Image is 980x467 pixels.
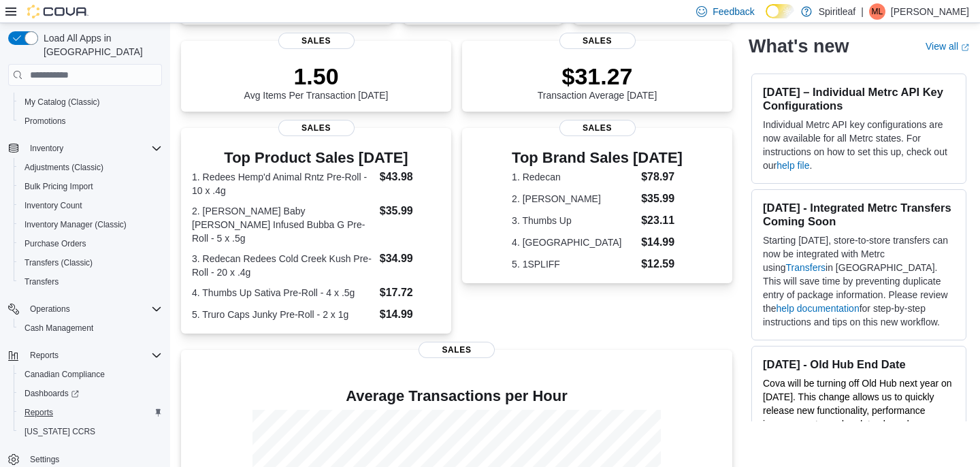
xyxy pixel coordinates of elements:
[512,236,636,249] dt: 4. [GEOGRAPHIC_DATA]
[19,94,105,110] a: My Catalog (Classic)
[19,236,162,252] span: Purchase Orders
[559,33,636,49] span: Sales
[30,454,59,465] span: Settings
[24,347,64,364] button: Reports
[192,170,374,197] dt: 1. Redees Hemp'd Animal Rntz Pre-Roll - 10 x .4g
[641,256,683,272] dd: $12.59
[19,159,162,176] span: Adjustments (Classic)
[763,118,955,172] p: Individual Metrc API key configurations are now available for all Metrc states. For instructions ...
[19,385,162,402] span: Dashboards
[19,197,88,214] a: Inventory Count
[512,150,683,166] h3: Top Brand Sales [DATE]
[19,216,162,233] span: Inventory Manager (Classic)
[19,113,71,129] a: Promotions
[278,120,355,136] span: Sales
[763,85,955,112] h3: [DATE] – Individual Metrc API Key Configurations
[19,320,99,336] a: Cash Management
[380,306,440,323] dd: $14.99
[19,274,162,290] span: Transfers
[24,97,100,108] span: My Catalog (Classic)
[19,216,132,233] a: Inventory Manager (Classic)
[641,234,683,251] dd: $14.99
[27,5,88,18] img: Cova
[19,255,162,271] span: Transfers (Classic)
[749,35,849,57] h2: What's new
[24,238,86,249] span: Purchase Orders
[380,251,440,267] dd: $34.99
[24,347,162,364] span: Reports
[3,139,167,158] button: Inventory
[14,253,167,272] button: Transfers (Classic)
[713,5,754,18] span: Feedback
[244,63,389,101] div: Avg Items Per Transaction [DATE]
[14,319,167,338] button: Cash Management
[926,41,969,52] a: View allExternal link
[559,120,636,136] span: Sales
[14,403,167,422] button: Reports
[14,158,167,177] button: Adjustments (Classic)
[30,350,59,361] span: Reports
[763,201,955,228] h3: [DATE] - Integrated Metrc Transfers Coming Soon
[24,140,162,157] span: Inventory
[14,365,167,384] button: Canadian Compliance
[861,3,864,20] p: |
[380,203,440,219] dd: $35.99
[819,3,855,20] p: Spiritleaf
[763,357,955,371] h3: [DATE] - Old Hub End Date
[380,285,440,301] dd: $17.72
[512,214,636,227] dt: 3. Thumbs Up
[30,143,63,154] span: Inventory
[19,113,162,129] span: Promotions
[24,388,79,399] span: Dashboards
[24,323,93,334] span: Cash Management
[24,257,93,268] span: Transfers (Classic)
[14,196,167,215] button: Inventory Count
[14,112,167,131] button: Promotions
[419,342,495,358] span: Sales
[19,178,162,195] span: Bulk Pricing Import
[192,204,374,245] dt: 2. [PERSON_NAME] Baby [PERSON_NAME] Infused Bubba G Pre-Roll - 5 x .5g
[19,320,162,336] span: Cash Management
[14,177,167,196] button: Bulk Pricing Import
[192,252,374,279] dt: 3. Redecan Redees Cold Creek Kush Pre-Roll - 20 x .4g
[766,4,794,18] input: Dark Mode
[24,200,82,211] span: Inventory Count
[872,3,883,20] span: ML
[19,94,162,110] span: My Catalog (Classic)
[24,162,103,173] span: Adjustments (Classic)
[3,346,167,365] button: Reports
[641,191,683,207] dd: $35.99
[763,378,952,457] span: Cova will be turning off Old Hub next year on [DATE]. This change allows us to quickly release ne...
[24,301,162,317] span: Operations
[19,423,101,440] a: [US_STATE] CCRS
[763,233,955,329] p: Starting [DATE], store-to-store transfers can now be integrated with Metrc using in [GEOGRAPHIC_D...
[961,43,969,51] svg: External link
[19,236,92,252] a: Purchase Orders
[24,219,127,230] span: Inventory Manager (Classic)
[19,404,162,421] span: Reports
[641,212,683,229] dd: $23.11
[30,304,70,315] span: Operations
[19,404,59,421] a: Reports
[24,276,59,287] span: Transfers
[192,388,721,404] h4: Average Transactions per Hour
[14,93,167,112] button: My Catalog (Classic)
[512,170,636,184] dt: 1. Redecan
[14,272,167,291] button: Transfers
[24,301,76,317] button: Operations
[14,234,167,253] button: Purchase Orders
[19,197,162,214] span: Inventory Count
[538,63,657,90] p: $31.27
[19,366,162,383] span: Canadian Compliance
[19,385,84,402] a: Dashboards
[38,31,162,59] span: Load All Apps in [GEOGRAPHIC_DATA]
[19,255,98,271] a: Transfers (Classic)
[19,159,109,176] a: Adjustments (Classic)
[24,140,69,157] button: Inventory
[24,181,93,192] span: Bulk Pricing Import
[278,33,355,49] span: Sales
[641,169,683,185] dd: $78.97
[24,116,66,127] span: Promotions
[869,3,885,20] div: Malcolm L
[14,422,167,441] button: [US_STATE] CCRS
